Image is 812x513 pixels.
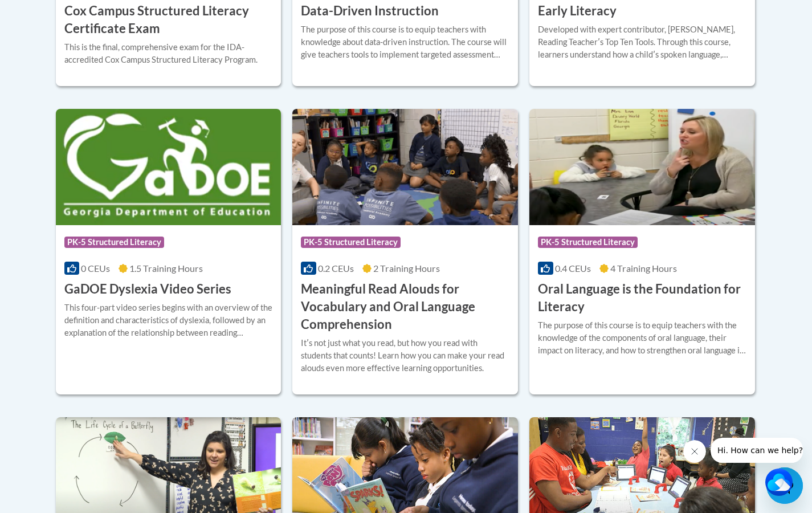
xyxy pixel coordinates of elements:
[318,263,354,274] span: 0.2 CEUs
[373,263,440,274] span: 2 Training Hours
[538,319,746,357] div: The purpose of this course is to equip teachers with the knowledge of the components of oral lang...
[129,263,203,274] span: 1.5 Training Hours
[64,280,231,298] h3: GaDOE Dyslexia Video Series
[610,263,677,274] span: 4 Training Hours
[538,23,746,61] div: Developed with expert contributor, [PERSON_NAME], Reading Teacherʹs Top Ten Tools. Through this c...
[56,109,281,225] img: Course Logo
[64,237,164,248] span: PK-5 Structured Literacy
[64,302,273,339] div: This four-part video series begins with an overview of the definition and characteristics of dysl...
[64,41,273,66] div: This is the final, comprehensive exam for the IDA-accredited Cox Campus Structured Literacy Program.
[301,23,509,61] div: The purpose of this course is to equip teachers with knowledge about data-driven instruction. The...
[292,109,518,394] a: Course LogoPK-5 Structured Literacy0.2 CEUs2 Training Hours Meaningful Read Alouds for Vocabulary...
[538,237,638,248] span: PK-5 Structured Literacy
[64,2,273,38] h3: Cox Campus Structured Literacy Certificate Exam
[292,109,518,225] img: Course Logo
[538,2,617,20] h3: Early Literacy
[529,109,755,394] a: Course LogoPK-5 Structured Literacy0.4 CEUs4 Training Hours Oral Language is the Foundation for L...
[529,109,755,225] img: Course Logo
[555,263,591,274] span: 0.4 CEUs
[301,280,509,333] h3: Meaningful Read Alouds for Vocabulary and Oral Language Comprehension
[301,237,401,248] span: PK-5 Structured Literacy
[301,337,509,374] div: Itʹs not just what you read, but how you read with students that counts! Learn how you can make y...
[711,438,803,463] iframe: Message from company
[538,280,746,316] h3: Oral Language is the Foundation for Literacy
[301,2,439,20] h3: Data-Driven Instruction
[683,440,706,463] iframe: Close message
[81,263,110,274] span: 0 CEUs
[766,467,803,504] iframe: Button to launch messaging window
[56,109,281,394] a: Course LogoPK-5 Structured Literacy0 CEUs1.5 Training Hours GaDOE Dyslexia Video SeriesThis four-...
